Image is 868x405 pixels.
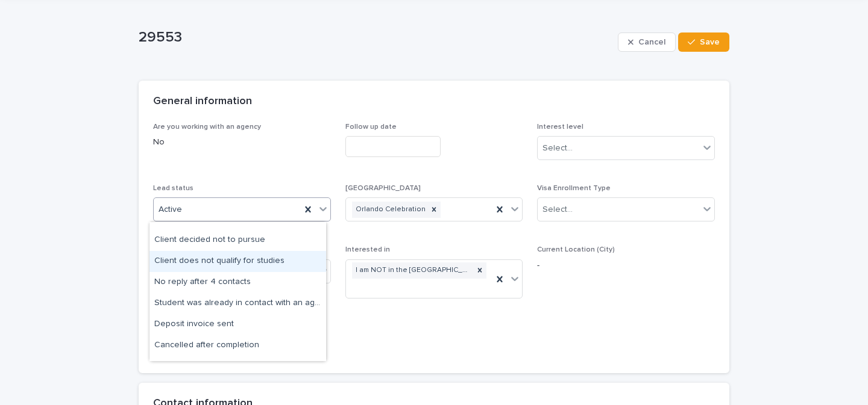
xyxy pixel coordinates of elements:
h2: General information [153,95,252,108]
span: [GEOGRAPHIC_DATA] [345,185,421,192]
div: Cancelled prior to completion [149,356,326,377]
div: Student was already in contact with an agent [149,293,326,314]
div: Select... [542,142,573,155]
button: Save [678,32,729,52]
p: 29553 [139,29,613,46]
div: I am NOT in the [GEOGRAPHIC_DATA] and I want to apply for an [DEMOGRAPHIC_DATA] [352,262,474,279]
p: - [537,259,715,272]
span: Visa Enrollment Type [537,185,611,192]
div: Select... [542,203,573,216]
div: Cancelled after completion [149,335,326,356]
span: Save [700,38,720,46]
span: Active [159,203,182,216]
span: Interested in [345,246,390,253]
button: Cancel [618,32,676,52]
div: Client decided not to pursue [149,230,326,251]
span: Lead status [153,185,193,192]
span: Follow up date [345,123,397,131]
div: Orlando Celebration [352,202,427,218]
p: No [153,136,331,149]
span: Cancel [638,38,665,46]
span: Current Location (City) [537,246,615,253]
div: Client does not qualify for studies [149,251,326,272]
span: Interest level [537,123,583,131]
div: No reply after 4 contacts [149,272,326,293]
span: Are you working with an agency [153,123,261,131]
div: Deposit invoice sent [149,314,326,335]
